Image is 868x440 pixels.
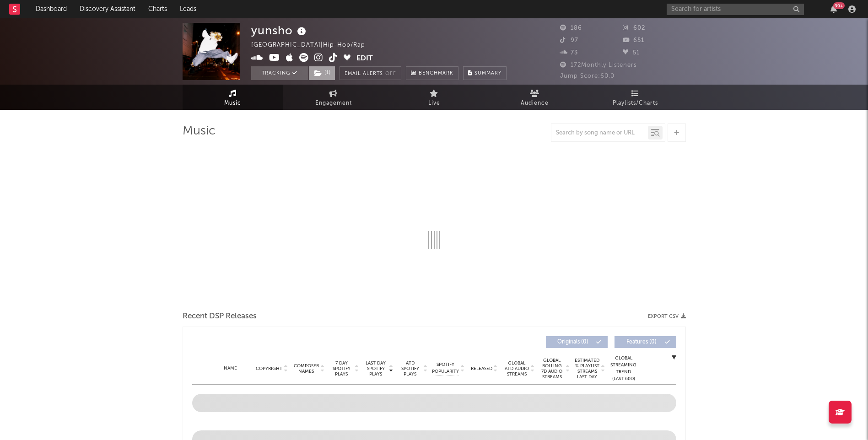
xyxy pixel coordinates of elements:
div: yunsho [251,23,308,38]
button: Features(0) [615,336,676,348]
span: 51 [623,50,640,56]
a: Music [183,85,283,110]
span: 97 [560,38,578,43]
a: Live [384,85,485,110]
span: Estimated % Playlist Streams Last Day [575,358,600,380]
button: Export CSV [648,314,686,319]
input: Search for artists [667,4,804,15]
span: ( 1 ) [308,66,335,80]
button: Summary [463,66,507,80]
span: Copyright [256,366,282,371]
button: 99+ [830,5,837,13]
span: Engagement [315,98,352,109]
span: Recent DSP Releases [183,311,257,322]
span: Originals ( 0 ) [552,339,594,345]
span: Global Rolling 7D Audio Streams [539,358,565,380]
span: Playlists/Charts [613,98,658,109]
span: Music [224,98,241,109]
span: ATD Spotify Plays [398,360,422,377]
span: Audience [521,98,549,109]
span: Jump Score: 60.0 [560,73,615,79]
span: 7 Day Spotify Plays [329,360,354,377]
input: Search by song name or URL [551,129,648,137]
button: (1) [309,66,335,80]
button: Edit [356,53,373,64]
a: Playlists/Charts [585,85,686,110]
a: Engagement [283,85,384,110]
span: Features ( 0 ) [620,339,663,345]
div: [GEOGRAPHIC_DATA] | Hip-Hop/Rap [251,40,376,51]
span: 186 [560,25,582,31]
span: Composer Names [293,363,319,374]
span: 172 Monthly Listeners [560,62,637,68]
div: Global Streaming Trend (Last 60D) [610,355,637,382]
span: Last Day Spotify Plays [364,360,388,377]
a: Audience [485,85,585,110]
span: Live [428,98,440,109]
span: 651 [623,38,644,43]
button: Originals(0) [546,336,608,348]
a: Benchmark [406,66,458,80]
button: Tracking [251,66,308,80]
div: 99 + [833,2,845,9]
span: Released [471,366,492,371]
span: 73 [560,50,578,56]
div: Name [210,365,251,372]
button: Email AlertsOff [340,66,401,80]
span: Global ATD Audio Streams [504,360,529,377]
em: Off [385,71,396,76]
span: 602 [623,25,645,31]
span: Benchmark [419,68,453,79]
span: Summary [474,71,501,76]
span: Spotify Popularity [432,361,459,375]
